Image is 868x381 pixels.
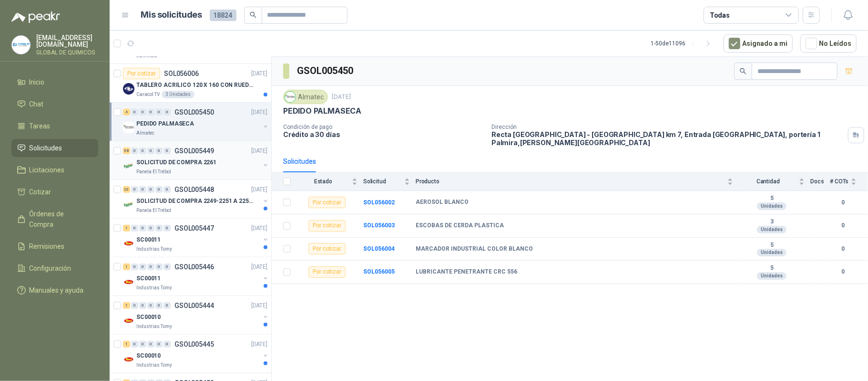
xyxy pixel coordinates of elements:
p: GSOL005450 [174,109,214,116]
div: Unidades [757,249,786,256]
div: Por cotizar [308,266,346,278]
img: Company Logo [123,199,134,211]
p: Industrias Tomy [136,245,172,253]
div: 0 [163,109,171,116]
p: SC00011 [136,274,161,283]
p: Caracol TV [136,91,160,98]
p: [EMAIL_ADDRESS][DOMAIN_NAME] [36,34,98,48]
b: SOL056005 [363,268,395,275]
span: search [740,68,746,74]
span: Cantidad [739,178,797,185]
span: Solicitud [363,178,402,185]
a: 1 0 0 0 0 0 GSOL005446[DATE] Company LogoSC00011Industrias Tomy [123,261,269,292]
p: Dirección [491,124,844,130]
div: 0 [139,302,146,309]
div: 0 [139,186,146,193]
a: Por cotizarSOL056006[DATE] Company LogoTABLERO ACRILICO 120 X 160 CON RUEDASCaracol TV3 Unidades [110,64,271,103]
a: Inicio [11,73,98,91]
a: SOL056004 [363,245,395,252]
a: 58 0 0 0 0 0 GSOL005449[DATE] Company LogoSOLICITUD DE COMPRA 2261Panela El Trébol [123,145,269,176]
a: 4 0 0 0 0 0 GSOL005450[DATE] Company LogoPEDIDO PALMASECAAlmatec [123,106,269,137]
b: SOL056003 [363,222,395,229]
a: Tareas [11,117,98,135]
b: 5 [739,195,805,202]
div: 1 [123,341,130,348]
button: Asignado a mi [724,34,793,53]
th: # COTs [830,172,868,191]
p: Panela El Trébol [136,207,171,214]
div: 0 [163,225,171,232]
div: Todas [710,10,730,21]
img: Company Logo [123,122,134,133]
img: Company Logo [123,276,134,288]
a: Configuración [11,259,98,277]
p: GSOL005448 [174,186,214,193]
p: PEDIDO PALMASECA [136,119,194,128]
p: GSOL005444 [174,302,214,309]
a: Cotizar [11,183,98,201]
div: Unidades [757,202,786,210]
th: Solicitud [363,172,416,191]
div: 1 [123,225,130,232]
p: GLOBAL DE QUIMICOS [36,50,98,55]
div: 0 [131,341,138,348]
span: Remisiones [30,241,65,252]
th: Producto [416,172,739,191]
a: 1 0 0 0 0 0 GSOL005447[DATE] Company LogoSC00011Industrias Tomy [123,222,269,253]
span: # COTs [830,178,849,185]
div: Almatec [283,90,328,104]
img: Company Logo [123,238,134,249]
div: 0 [147,109,154,116]
a: Licitaciones [11,161,98,179]
div: Unidades [757,226,786,233]
div: 0 [139,109,146,116]
div: 0 [131,148,138,154]
div: Por cotizar [308,220,346,232]
a: Chat [11,95,98,113]
b: SOL056002 [363,199,395,206]
span: 18824 [210,10,236,21]
b: ESCOBAS DE CERDA PLASTICA [416,222,504,230]
a: 1 0 0 0 0 0 GSOL005444[DATE] Company LogoSC00010Industrias Tomy [123,300,269,330]
p: [DATE] [251,263,267,272]
div: 0 [139,148,146,154]
p: SOLICITUD DE COMPRA 2261 [136,158,216,167]
b: 0 [830,221,857,230]
div: 0 [147,264,154,270]
div: 0 [131,109,138,116]
div: 1 - 50 de 11096 [651,36,716,51]
p: GSOL005446 [174,264,214,270]
div: 0 [147,186,154,193]
span: Órdenes de Compra [30,209,89,230]
p: SC00010 [136,313,161,322]
span: Licitaciones [30,165,65,175]
p: [DATE] [251,340,267,349]
p: PEDIDO PALMASECA [283,106,361,116]
span: search [250,11,256,18]
b: 5 [739,242,805,249]
th: Cantidad [739,172,810,191]
p: GSOL005449 [174,148,214,154]
div: 0 [155,302,163,309]
a: 23 0 0 0 0 0 GSOL005448[DATE] Company LogoSOLICITUD DE COMPRA 2249-2251 A 2256-2258 Y 2262Panela ... [123,184,269,214]
p: [DATE] [251,69,267,78]
span: Producto [416,178,725,185]
p: SOL056006 [164,70,199,77]
span: Manuales y ayuda [30,285,84,296]
b: AEROSOL BLANCO [416,199,469,206]
p: SC00010 [136,351,161,360]
div: 1 [123,264,130,270]
div: 0 [155,341,163,348]
p: Almatec [136,129,154,137]
img: Company Logo [12,36,30,54]
a: Órdenes de Compra [11,205,98,233]
p: Panela El Trébol [136,168,171,176]
div: 0 [147,148,154,154]
p: Industrias Tomy [136,361,172,369]
span: Configuración [30,263,71,274]
b: 5 [739,265,805,272]
div: 0 [131,225,138,232]
span: Cotizar [30,187,51,197]
div: 0 [155,264,163,270]
div: 3 Unidades [162,91,194,98]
